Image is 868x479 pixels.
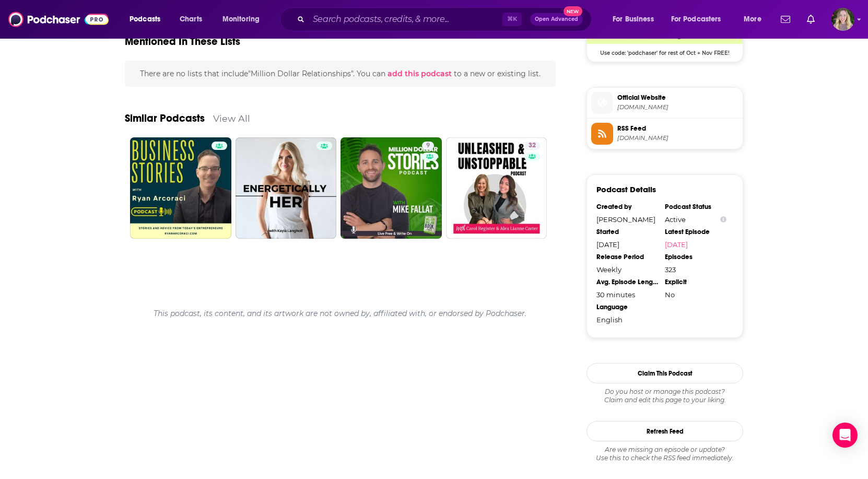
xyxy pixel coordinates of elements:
[422,142,434,150] a: 9
[596,253,658,261] div: Release Period
[388,69,452,78] span: add this podcast
[831,8,854,31] button: Show profile menu
[617,124,738,133] span: RSS Feed
[596,290,658,299] div: 30 minutes
[290,7,602,31] div: Search podcasts, credits, & more...
[831,8,854,31] img: User Profile
[617,93,738,102] span: Official Website
[502,13,522,26] span: ⌘ K
[803,10,819,28] a: Show notifications dropdown
[587,13,743,55] a: Libsyn Deal: Use code: 'podchaser' for rest of Oct + Nov FREE!
[832,423,858,448] div: Open Intercom Messenger
[180,12,202,27] span: Charts
[777,10,794,28] a: Show notifications dropdown
[524,142,540,150] a: 32
[596,265,658,274] div: Weekly
[591,92,738,114] a: Official Website[DOMAIN_NAME]
[222,12,260,27] span: Monitoring
[671,12,721,27] span: For Podcasters
[173,11,208,28] a: Charts
[122,11,174,28] button: open menu
[665,228,726,236] div: Latest Episode
[664,11,736,28] button: open menu
[596,316,658,324] div: English
[736,11,775,28] button: open menu
[665,253,726,261] div: Episodes
[596,215,658,224] div: [PERSON_NAME]
[213,113,250,124] a: View All
[125,112,205,125] a: Similar Podcasts
[564,6,582,16] span: New
[587,44,743,56] span: Use code: 'podchaser' for rest of Oct + Nov FREE!
[596,240,658,249] div: [DATE]
[341,137,442,239] a: 9
[591,123,738,145] a: RSS Feed[DOMAIN_NAME]
[125,300,556,326] div: This podcast, its content, and its artwork are not owned by, affiliated with, or endorsed by Podc...
[215,11,273,28] button: open menu
[587,388,743,396] span: Do you host or manage this podcast?
[617,134,738,142] span: feeds.libsyn.com
[617,103,738,111] span: tribeforleaders.com
[665,290,726,299] div: No
[665,265,726,274] div: 323
[587,421,743,441] button: Refresh Feed
[130,12,160,27] span: Podcasts
[605,11,667,28] button: open menu
[596,228,658,236] div: Started
[140,69,541,78] span: There are no lists that include "Million Dollar Relationships" . You can to a new or existing list.
[125,35,240,48] h2: Mentioned In These Lists
[309,11,502,28] input: Search podcasts, credits, & more...
[720,216,726,224] button: Show Info
[426,141,430,151] span: 9
[596,184,656,194] h3: Podcast Details
[530,13,583,26] button: Open AdvancedNew
[8,9,109,29] img: Podchaser - Follow, Share and Rate Podcasts
[535,17,578,22] span: Open Advanced
[587,388,743,404] div: Claim and edit this page to your liking.
[596,203,658,211] div: Created by
[446,137,547,239] a: 32
[596,303,658,311] div: Language
[665,240,726,249] a: [DATE]
[665,215,726,224] div: Active
[613,12,654,27] span: For Business
[665,203,726,211] div: Podcast Status
[665,278,726,286] div: Explicit
[529,141,536,151] span: 32
[831,8,854,31] span: Logged in as lauren19365
[744,12,761,27] span: More
[587,446,743,462] div: Are we missing an episode or update? Use this to check the RSS feed immediately.
[587,363,743,383] button: Claim This Podcast
[596,278,658,286] div: Avg. Episode Length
